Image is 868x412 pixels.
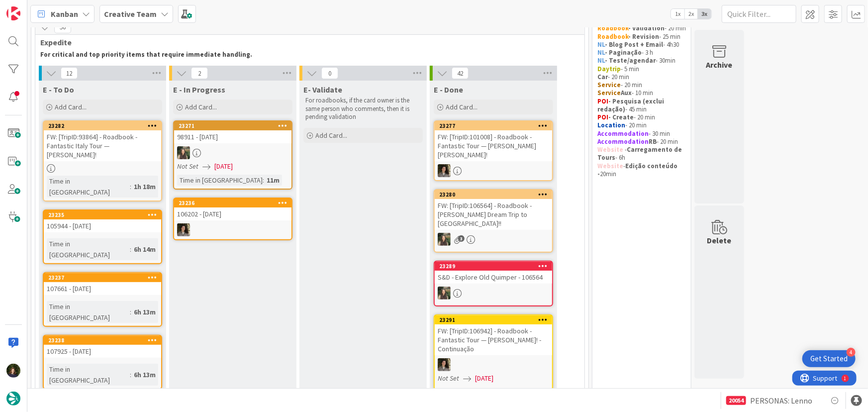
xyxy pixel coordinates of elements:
p: - 20min [597,162,686,179]
div: Open Get Started checklist, remaining modules: 4 [802,350,856,367]
div: 23282 [44,121,161,130]
strong: NL [597,48,605,57]
img: MC [6,364,20,378]
span: 3x [698,9,711,19]
div: 107661 - [DATE] [44,282,161,295]
span: [DATE] [214,161,233,172]
div: IG [174,146,291,159]
span: 2 [191,67,208,79]
i: Not Set [438,374,459,383]
div: 23271 [179,122,291,129]
div: 23277FW: [TripID:101008] - Roadbook - Fantastic Tour — [PERSON_NAME] [PERSON_NAME]! [435,121,552,161]
div: 20054 [726,396,746,405]
span: 42 [452,67,469,79]
img: Visit kanbanzone.com [6,6,20,20]
p: - 45 min [597,98,686,114]
div: MS [435,358,552,371]
span: : [263,175,264,186]
strong: NL [597,40,605,49]
div: Archive [706,59,733,71]
div: 1 [52,4,54,12]
strong: For critical and top priority items that require immediate handling. [40,50,252,59]
span: Add Card... [55,103,87,111]
div: 23236106202 - [DATE] [174,199,291,220]
div: 23282FW: [TripID:93864] - Roadbook - Fantastic Italy Tour — [PERSON_NAME]! [44,121,161,161]
strong: Aux [621,89,632,97]
span: E - To Do [43,85,74,95]
div: 4 [847,348,856,357]
div: 98911 - [DATE] [174,130,291,143]
strong: POI [597,113,608,121]
strong: RB [649,137,657,146]
div: 23280 [439,191,552,198]
strong: Roadbook [597,32,628,41]
div: IG [435,233,552,246]
div: 23235 [48,211,161,218]
a: 2327198911 - [DATE]IGNot Set[DATE]Time in [GEOGRAPHIC_DATA]:11m [173,120,292,190]
i: Not Set [177,162,198,171]
span: : [130,181,131,192]
span: Expedite [40,37,572,47]
div: 23289 [439,263,552,270]
strong: Daytrip [597,65,621,73]
strong: Accommodation [597,129,649,138]
strong: Car [597,73,608,81]
strong: Accommodation [597,137,649,146]
span: : [130,244,131,255]
div: S&D - Explore Old Quimper - 106564 [435,271,552,284]
span: Support [21,1,45,13]
div: 23237107661 - [DATE] [44,273,161,295]
p: - 3 h [597,49,686,57]
p: - 5 min [597,65,686,73]
span: E - In Progress [173,85,225,95]
strong: Website [597,162,623,170]
img: MS [438,164,451,177]
div: 106202 - [DATE] [174,207,291,220]
img: IG [438,287,451,300]
div: 1h 18m [131,181,158,192]
p: - 10 min [597,89,686,97]
p: For roadbooks, if the card owner is the same person who comments, then it is pending validation [305,97,421,121]
p: - 4h30 [597,41,686,49]
div: 23238 [44,336,161,345]
span: Add Card... [446,103,478,111]
div: 23235105944 - [DATE] [44,210,161,232]
a: 23237107661 - [DATE]Time in [GEOGRAPHIC_DATA]:6h 13m [43,272,162,327]
div: Time in [GEOGRAPHIC_DATA] [47,364,130,386]
strong: - Validation [628,24,665,32]
span: Kanban [51,8,78,20]
div: Time in [GEOGRAPHIC_DATA] [47,238,130,260]
div: 6h 13m [131,307,158,317]
p: - 20 min [597,73,686,81]
p: - 20 min [597,138,686,146]
div: 23277 [439,122,552,129]
div: FW: [TripID:106564] - Roadbook - [PERSON_NAME] Dream Trip to [GEOGRAPHIC_DATA]!! [435,199,552,230]
div: Time in [GEOGRAPHIC_DATA] [47,176,130,198]
img: MS [438,358,451,371]
div: 6h 14m [131,244,158,255]
span: 12 [61,67,78,79]
strong: - Blog Post + Email [605,40,663,49]
span: E- Validate [303,85,342,95]
strong: Service [597,81,621,89]
img: MS [177,223,190,236]
span: E - Done [434,85,463,95]
div: 23280 [435,190,552,199]
strong: - Teste/agendar [605,56,656,65]
span: 1x [671,9,684,19]
div: 23291 [435,315,552,324]
p: - 20 min [597,24,686,32]
div: 23291FW: [TripID:106942] - Roadbook - Fantastic Tour — [PERSON_NAME]! - Continuação [435,315,552,355]
div: 23289S&D - Explore Old Quimper - 106564 [435,262,552,284]
p: - 30min [597,57,686,65]
img: IG [438,233,451,246]
div: 23237 [48,274,161,281]
div: 23271 [174,121,291,130]
strong: NL [597,56,605,65]
span: 0 [321,67,338,79]
a: 23289S&D - Explore Old Quimper - 106564IG [434,261,553,307]
div: 23236 [179,200,291,206]
strong: Service [597,89,621,97]
a: 23236106202 - [DATE]MS [173,198,292,240]
span: Add Card... [315,131,347,140]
